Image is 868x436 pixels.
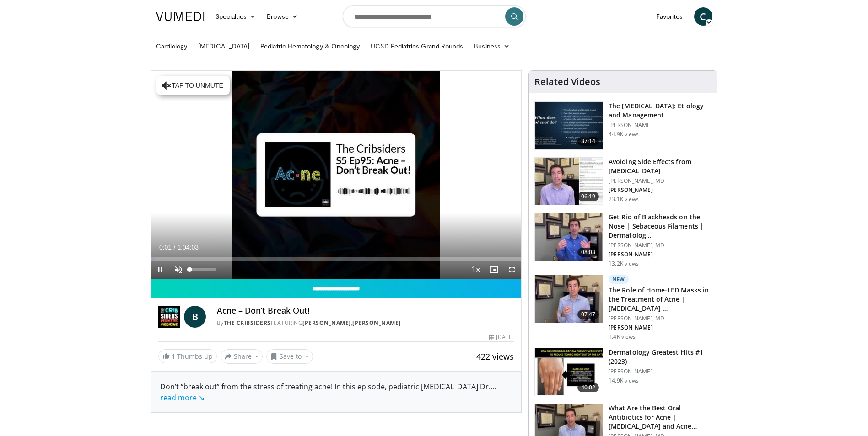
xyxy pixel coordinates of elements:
a: 1 Thumbs Up [158,349,217,363]
h3: Dermatology Greatest Hits #1 (2023) [609,348,712,366]
img: VuMedi Logo [156,12,205,21]
img: 167f4955-2110-4677-a6aa-4d4647c2ca19.150x105_q85_crop-smart_upscale.jpg [535,348,603,396]
button: Tap to unmute [156,76,230,95]
button: Save to [266,349,313,364]
a: 37:14 The [MEDICAL_DATA]: Etiology and Management [PERSON_NAME] 44.9K views [534,101,712,150]
p: [PERSON_NAME] [609,324,712,331]
h3: Get Rid of Blackheads on the Nose | Sebaceous Filaments | Dermatolog… [609,213,712,240]
p: [PERSON_NAME] [609,251,712,258]
button: Pause [151,261,169,279]
span: / [174,244,176,251]
a: Pediatric Hematology & Oncology [255,37,365,55]
span: 1:04:03 [177,244,199,251]
span: 422 views [476,351,514,362]
span: 37:14 [577,137,599,146]
p: New [609,275,629,284]
a: 40:02 Dermatology Greatest Hits #1 (2023) [PERSON_NAME] 14.9K views [534,348,712,396]
button: Share [221,349,263,364]
p: 44.9K views [609,131,639,138]
div: By FEATURING , [217,319,514,327]
a: Favorites [651,7,689,26]
h3: The [MEDICAL_DATA]: Etiology and Management [609,101,712,120]
p: [PERSON_NAME], MD [609,177,712,185]
h3: The Role of Home-LED Masks in the Treatment of Acne | [MEDICAL_DATA] … [609,286,712,313]
img: The Cribsiders [158,306,180,328]
h3: Avoiding Side Effects from [MEDICAL_DATA] [609,157,712,175]
a: The Cribsiders [224,319,271,327]
p: 14.9K views [609,377,639,384]
img: 54dc8b42-62c8-44d6-bda4-e2b4e6a7c56d.150x105_q85_crop-smart_upscale.jpg [535,213,603,261]
div: Progress Bar [151,257,522,261]
span: 40:02 [577,383,599,392]
a: Browse [261,7,303,26]
span: 08:03 [577,248,599,257]
p: 23.1K views [609,196,639,203]
a: [PERSON_NAME] [352,319,401,327]
span: 1 [172,352,175,361]
a: Cardiology [151,37,193,55]
a: C [694,7,712,26]
button: Fullscreen [503,261,521,279]
a: Specialties [210,7,262,26]
p: [PERSON_NAME] [609,186,712,194]
span: 07:47 [577,310,599,319]
a: [PERSON_NAME] [302,319,351,327]
p: [PERSON_NAME], MD [609,242,712,249]
p: [PERSON_NAME], MD [609,315,712,322]
video-js: Video Player [151,71,522,279]
span: 0:01 [159,244,172,251]
a: Business [469,37,515,55]
div: [DATE] [489,333,514,341]
p: 1.4K views [609,333,636,340]
p: [PERSON_NAME] [609,122,712,129]
button: Enable picture-in-picture mode [485,261,503,279]
h3: What Are the Best Oral Antibiotics for Acne | [MEDICAL_DATA] and Acne… [609,404,712,431]
h4: Acne – Don’t Break Out! [217,306,514,316]
h4: Related Videos [534,76,600,87]
p: 13.2K views [609,260,639,267]
button: Unmute [169,261,188,279]
img: bdc749e8-e5f5-404f-8c3a-bce07f5c1739.150x105_q85_crop-smart_upscale.jpg [535,275,603,323]
img: 6f9900f7-f6e7-4fd7-bcbb-2a1dc7b7d476.150x105_q85_crop-smart_upscale.jpg [535,158,603,205]
span: 06:19 [577,192,599,201]
button: Playback Rate [466,261,485,279]
div: Don’t “break out” from the stress of treating acne! In this episode, pediatric [MEDICAL_DATA] Dr. [160,381,512,403]
a: read more ↘ [160,393,205,403]
p: [PERSON_NAME] [609,368,712,375]
a: UCSD Pediatrics Grand Rounds [365,37,469,55]
a: B [184,306,206,328]
img: c5af237d-e68a-4dd3-8521-77b3daf9ece4.150x105_q85_crop-smart_upscale.jpg [535,102,603,149]
div: Volume Level [190,268,216,271]
a: 07:47 New The Role of Home-LED Masks in the Treatment of Acne | [MEDICAL_DATA] … [PERSON_NAME], M... [534,275,712,340]
a: 06:19 Avoiding Side Effects from [MEDICAL_DATA] [PERSON_NAME], MD [PERSON_NAME] 23.1K views [534,157,712,206]
a: [MEDICAL_DATA] [193,37,255,55]
span: ... [160,382,496,403]
a: 08:03 Get Rid of Blackheads on the Nose | Sebaceous Filaments | Dermatolog… [PERSON_NAME], MD [PE... [534,213,712,267]
input: Search topics, interventions [343,5,526,27]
